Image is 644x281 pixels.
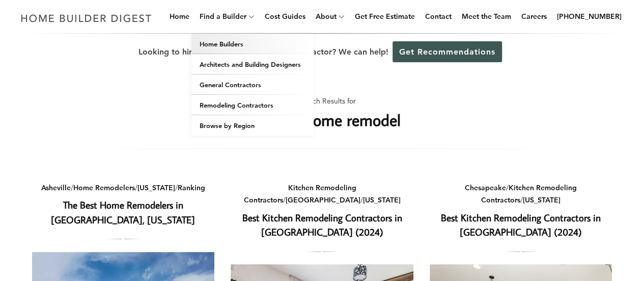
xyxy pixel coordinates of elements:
a: The Best Home Remodelers in [GEOGRAPHIC_DATA], [US_STATE] [51,198,195,226]
a: Home Builders [191,34,314,54]
a: Kitchen Remodeling Contractors [481,183,577,205]
a: Kitchen Remodeling Contractors [243,183,356,205]
div: / / [430,182,612,207]
a: Remodeling Contractors [191,95,314,115]
a: Best Kitchen Remodeling Contractors in [GEOGRAPHIC_DATA] (2024) [242,211,402,239]
div: / / / [32,182,215,194]
a: General Contractors [191,74,314,95]
span: 35 Search Results for [288,95,356,108]
a: Get Recommendations [393,41,502,62]
a: [US_STATE] [362,195,400,205]
iframe: Drift Widget Chat Controller [593,230,632,269]
a: Ranking [178,183,205,192]
a: Asheville [41,183,71,192]
img: Home Builder Digest [16,8,156,28]
a: [US_STATE] [523,195,561,205]
a: Home Remodelers [73,183,135,192]
a: Browse by Region [191,115,314,136]
a: Architects and Building Designers [191,54,314,74]
a: [US_STATE] [137,183,175,192]
h1: asheville home remodel [244,108,401,132]
a: Best Kitchen Remodeling Contractors in [GEOGRAPHIC_DATA] (2024) [441,211,601,239]
div: / / [231,182,413,207]
a: [GEOGRAPHIC_DATA] [285,195,360,205]
a: Chesapeake [465,183,506,192]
